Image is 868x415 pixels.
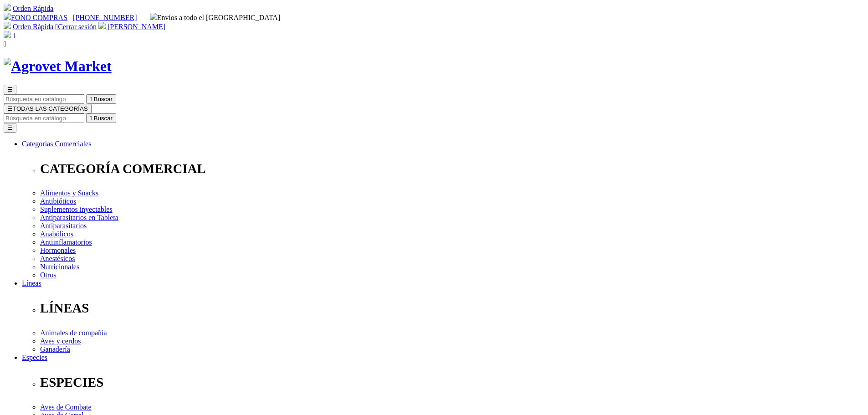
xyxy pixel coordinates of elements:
button:  Buscar [86,94,116,104]
p: CATEGORÍA COMERCIAL [40,161,864,176]
a: Cerrar sesión [55,23,97,31]
button:  Buscar [86,113,116,123]
i:  [4,40,6,48]
img: shopping-cart.svg [4,22,11,29]
a: Alimentos y Snacks [40,189,98,197]
a: FONO COMPRAS [4,14,67,21]
iframe: Brevo live chat [5,316,157,410]
a: Antiparasitarios [40,222,87,230]
button: ☰TODAS LAS CATEGORÍAS [4,104,92,113]
a: Antiparasitarios en Tableta [40,214,118,221]
span: ☰ [7,105,13,112]
a: Suplementos inyectables [40,205,113,213]
button: ☰ [4,123,16,133]
a: Nutricionales [40,263,79,271]
input: Buscar [4,113,84,123]
span: [PERSON_NAME] [108,23,165,31]
img: shopping-bag.svg [4,31,11,38]
i:  [90,115,92,122]
a: 1 [4,32,16,40]
img: user.svg [98,22,106,29]
img: Agrovet Market [4,58,112,75]
button: ☰ [4,85,16,94]
a: Antiinflamatorios [40,238,92,246]
a: Otros [40,271,56,279]
a: [PHONE_NUMBER] [73,14,137,21]
a: Aves de Combate [40,403,92,411]
img: phone.svg [4,13,11,20]
a: Antibióticos [40,197,76,205]
a: Anabólicos [40,230,73,238]
a: [PERSON_NAME] [98,23,165,31]
a: Hormonales [40,246,76,254]
a: Categorías Comerciales [22,140,91,148]
a: Líneas [22,279,41,287]
span: 1 [13,32,16,40]
a: Anestésicos [40,255,75,262]
a: Orden Rápida [13,5,53,12]
span: Buscar [94,96,113,102]
p: ESPECIES [40,375,864,390]
span: ☰ [7,86,13,93]
img: shopping-cart.svg [4,4,11,11]
span: Envíos a todo el [GEOGRAPHIC_DATA] [150,14,281,21]
p: LÍNEAS [40,301,864,316]
input: Buscar [4,94,84,104]
i:  [90,96,92,102]
i:  [55,23,58,31]
span: Buscar [94,115,113,122]
a: Orden Rápida [13,23,53,31]
img: delivery-truck.svg [150,13,157,20]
